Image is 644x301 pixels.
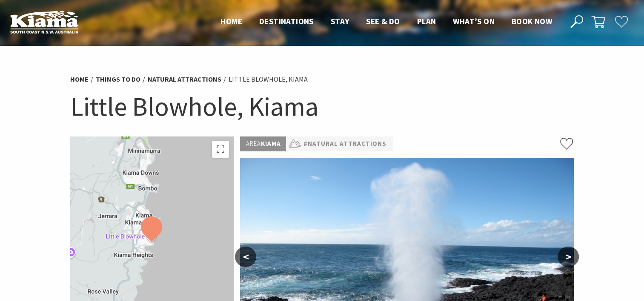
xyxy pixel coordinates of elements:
button: > [558,247,579,267]
a: Natural Attractions [148,75,221,84]
p: Kiama [240,136,286,151]
nav: Main Menu [212,15,561,29]
h1: Little Blowhole, Kiama [70,89,574,124]
span: See & Do [366,16,400,26]
a: Home [70,75,89,84]
li: Little Blowhole, Kiama [229,74,308,85]
span: What’s On [453,16,495,26]
span: Area [246,139,260,148]
img: Kiama Logo [10,10,78,34]
span: Stay [331,16,349,26]
button: Toggle fullscreen view [212,141,229,158]
span: Plan [417,16,436,26]
span: Home [220,16,242,26]
a: Things To Do [96,75,140,84]
span: Destinations [259,16,314,26]
span: Book now [512,16,552,26]
a: #Natural Attractions [303,139,386,149]
button: < [235,247,256,267]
